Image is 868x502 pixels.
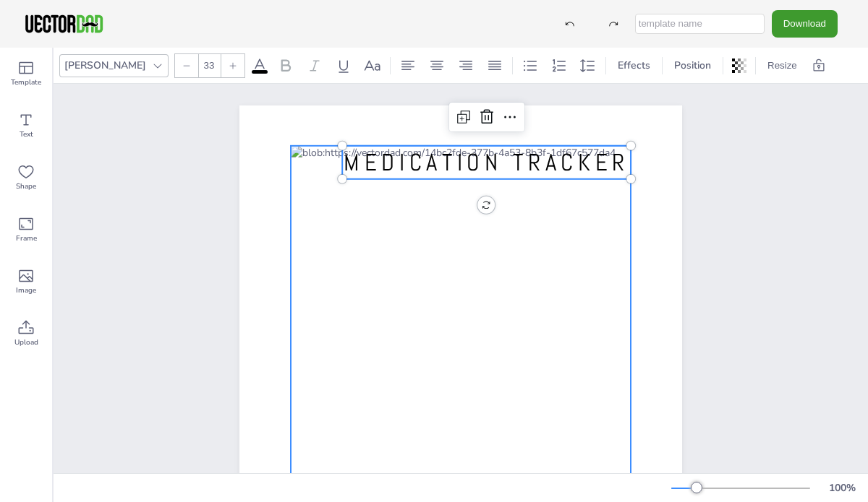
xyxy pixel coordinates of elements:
[11,77,41,88] span: Template
[14,337,38,348] span: Upload
[20,129,33,140] span: Text
[61,56,149,75] div: [PERSON_NAME]
[635,14,765,34] input: template name
[16,181,36,192] span: Shape
[772,10,838,37] button: Download
[16,285,36,296] span: Image
[825,481,859,495] div: 100 %
[16,233,37,244] span: Frame
[615,59,653,72] span: Effects
[23,13,105,35] img: VectorDad-1.png
[762,54,803,77] button: Resize
[344,147,629,178] span: MEDICATION TRACKER
[671,59,714,72] span: Position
